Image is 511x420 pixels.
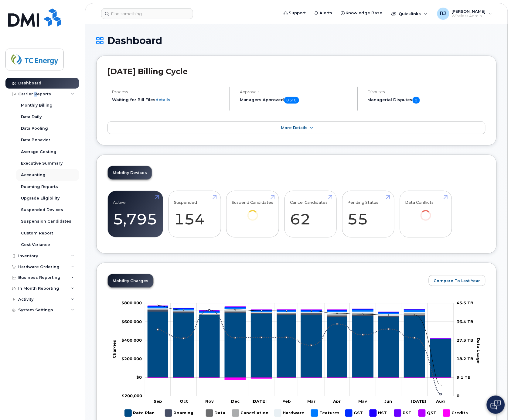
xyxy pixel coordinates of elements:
[232,407,269,419] g: Cancellation
[205,399,214,404] tspan: Nov
[443,407,468,419] g: Credits
[308,399,316,404] tspan: Mar
[282,399,291,404] tspan: Feb
[155,97,170,102] a: details
[121,338,142,343] g: $0
[112,97,224,103] li: Waiting for Bill Files
[121,356,142,361] tspan: $200,000
[281,125,308,130] span: More Details
[252,399,267,404] tspan: [DATE]
[121,319,142,324] tspan: $600,000
[121,301,142,306] tspan: $800,000
[148,307,451,339] g: Features
[112,340,117,358] tspan: Charges
[411,399,427,404] tspan: [DATE]
[457,338,474,343] tspan: 27.3 TB
[457,356,474,361] tspan: 18.2 TB
[457,301,474,306] tspan: 45.5 TB
[394,407,413,419] g: PST
[311,407,340,419] g: Features
[121,356,142,361] g: $0
[136,375,142,380] tspan: $0
[333,399,341,404] tspan: Apr
[107,67,485,76] h2: [DATE] Billing Cycle
[359,399,367,404] tspan: May
[405,194,446,229] a: Data Conflicts
[436,399,445,404] tspan: Aug
[290,194,331,234] a: Cancel Candidates 62
[434,278,480,284] span: Compare To Last Year
[108,274,153,288] a: Mobility Charges
[368,97,485,104] h5: Managerial Disputes
[96,35,497,46] h1: Dashboard
[125,407,155,419] g: Rate Plan
[274,407,305,419] g: Hardware
[121,319,142,324] g: $0
[120,394,142,398] g: $0
[112,90,224,94] h4: Process
[120,394,142,398] tspan: -$200,000
[346,407,364,419] g: GST
[385,399,392,404] tspan: Jun
[457,319,474,324] tspan: 36.4 TB
[477,338,482,364] tspan: Data Usage
[108,166,152,179] a: Mobility Devices
[240,97,352,104] h5: Managers Approved
[370,407,388,419] g: HST
[180,399,188,404] tspan: Oct
[413,97,420,104] span: 0
[113,194,158,234] a: Active 5,795
[457,394,460,398] tspan: 0
[368,90,485,94] h4: Disputes
[206,407,226,419] g: Data
[121,301,142,306] g: $0
[232,194,274,229] a: Suspend Candidates
[419,407,437,419] g: QST
[154,399,162,404] tspan: Sep
[148,312,451,378] g: Rate Plan
[284,97,299,104] span: 0 of 0
[148,306,451,339] g: QST
[429,275,485,286] button: Compare To Last Year
[491,400,501,410] img: Open chat
[165,407,194,419] g: Roaming
[348,194,389,234] a: Pending Status 55
[174,194,215,234] a: Suspended 154
[121,338,142,343] tspan: $400,000
[240,90,352,94] h4: Approvals
[231,399,240,404] tspan: Dec
[457,375,471,380] tspan: 9.1 TB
